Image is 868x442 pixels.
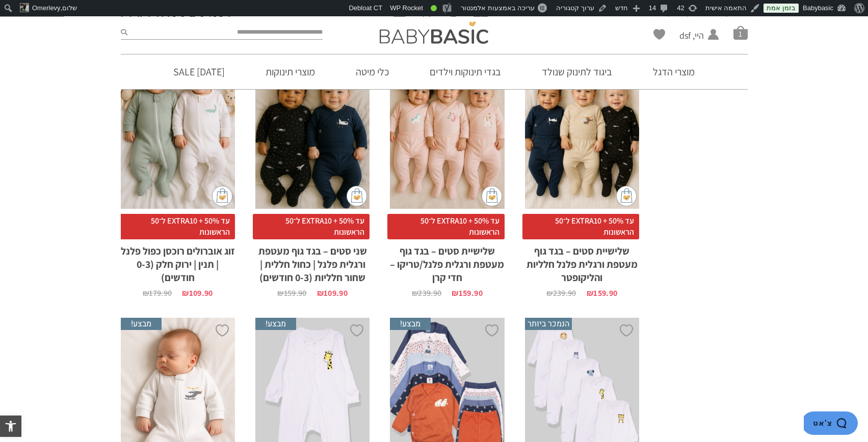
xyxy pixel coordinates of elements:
[733,25,748,40] a: סל קניות1
[525,239,639,284] h2: שלישיית סטים – בגד גוף מעטפת ורגלית פלנל חלליות והליקופטר
[431,5,437,11] div: טוב
[143,288,172,298] bdi: 179.90
[412,288,418,298] span: ₪
[390,318,431,330] span: מבצע!
[804,411,858,437] iframe: פותח יישומון שאפשר לשוחח בו בצ'אט עם אחד הנציגים שלנו
[390,37,504,297] a: מבצע! שלישיית סטים - בגד גוף מעטפת ורגלית פלנל/טריקו - חדי קרן עד 50% + EXTRA10 ל־50 הראשונותשליש...
[527,54,627,89] a: ביגוד לתינוק שנולד
[764,4,799,13] a: בזמן אמת
[277,288,283,298] span: ₪
[390,239,504,284] h2: שלישיית סטים – בגד גוף מעטפת ורגלית פלנל/טריקו – חדי קרן
[212,186,232,206] img: cat-mini-atc.png
[158,54,240,89] a: [DATE] SALE
[679,42,704,54] span: החשבון שלי
[546,288,553,298] span: ₪
[653,29,665,40] a: Wishlist
[380,21,488,44] img: Baby Basic בגדי תינוקות וילדים אונליין
[32,4,61,12] span: Omerlevy
[121,37,235,297] a: מבצע! זוג אוברולים רוכסן כפול פלנל | תנין | ירוק חלק (0-3 חודשים) עד 50% + EXTRA10 ל־50 הראשונותז...
[653,29,665,43] span: Wishlist
[182,288,189,298] span: ₪
[546,288,576,298] bdi: 239.90
[412,288,441,298] bdi: 239.90
[317,288,324,298] span: ₪
[277,288,306,298] bdi: 159.90
[347,186,367,206] img: cat-mini-atc.png
[452,288,458,298] span: ₪
[525,37,639,297] a: מבצע! שלישיית סטים - בגד גוף מעטפת ורגלית פלנל חלליות והליקופטר עד 50% + EXTRA10 ל־50 הראשונותשלי...
[616,186,637,206] img: cat-mini-atc.png
[255,239,370,284] h2: שני סטים – בגד גוף מעטפת ורגלית פלנל | כחול חללית | שחור חלליות (0-3 חודשים)
[414,54,516,89] a: בגדי תינוקות וילדים
[525,318,572,330] span: הנמכר ביותר
[143,288,149,298] span: ₪
[255,37,370,297] a: מבצע! שני סטים - בגד גוף מעטפת ורגלית פלנל | כחול חללית | שחור חלליות (0-3 חודשים) עד 50% + EXTRA...
[461,4,535,12] span: עריכה באמצעות אלמנטור
[587,288,617,298] bdi: 159.90
[118,214,235,240] span: עד 50% + EXTRA10 ל־50 הראשונות
[255,318,296,330] span: מבצע!
[522,214,639,240] span: עד 50% + EXTRA10 ל־50 הראשונות
[452,288,482,298] bdi: 159.90
[482,186,502,206] img: cat-mini-atc.png
[250,54,330,89] a: מוצרי תינוקות
[317,288,348,298] bdi: 109.90
[121,318,162,330] span: מבצע!
[182,288,213,298] bdi: 109.90
[340,54,404,89] a: כלי מיטה
[587,288,593,298] span: ₪
[121,239,235,284] h2: זוג אוברולים רוכסן כפול פלנל | תנין | ירוק חלק (0-3 חודשים)
[638,54,710,89] a: מוצרי הדגל
[253,214,370,240] span: עד 50% + EXTRA10 ל־50 הראשונות
[733,25,748,40] span: סל קניות
[387,214,504,240] span: עד 50% + EXTRA10 ל־50 הראשונות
